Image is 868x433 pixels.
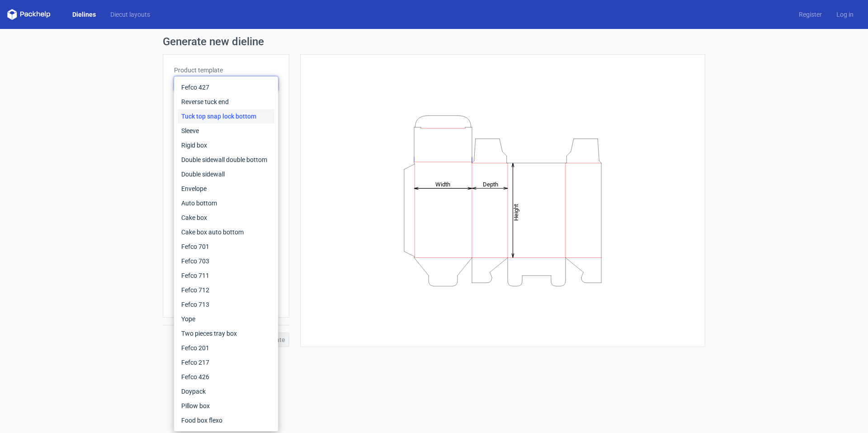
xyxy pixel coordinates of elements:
[174,66,278,75] label: Product template
[178,152,274,167] div: Double sidewall double bottom
[178,297,274,312] div: Fefco 713
[178,210,274,225] div: Cake box
[178,167,274,181] div: Double sidewall
[178,355,274,370] div: Fefco 217
[178,268,274,283] div: Fefco 711
[178,138,274,152] div: Rigid box
[178,95,274,109] div: Reverse tuck end
[513,204,519,220] tspan: Height
[178,312,274,326] div: Yope
[163,36,705,47] h1: Generate new dieline
[178,326,274,341] div: Two pieces tray box
[178,181,274,196] div: Envelope
[483,181,498,187] tspan: Depth
[178,384,274,399] div: Doypack
[178,225,274,239] div: Cake box auto bottom
[178,399,274,413] div: Pillow box
[178,413,274,428] div: Food box flexo
[65,10,103,19] a: Dielines
[178,254,274,268] div: Fefco 703
[435,181,450,187] tspan: Width
[178,370,274,384] div: Fefco 426
[178,239,274,254] div: Fefco 701
[178,341,274,355] div: Fefco 201
[103,10,157,19] a: Diecut layouts
[178,283,274,297] div: Fefco 712
[829,10,861,19] a: Log in
[178,80,274,95] div: Fefco 427
[178,124,274,138] div: Sleeve
[178,196,274,210] div: Auto bottom
[792,10,829,19] a: Register
[178,109,274,124] div: Tuck top snap lock bottom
